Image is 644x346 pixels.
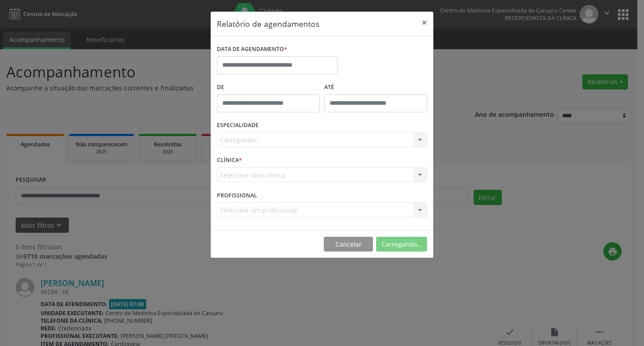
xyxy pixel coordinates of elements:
[376,237,427,252] button: Carregando...
[217,43,287,56] label: DATA DE AGENDAMENTO
[217,119,258,132] label: ESPECIALIDADE
[324,81,427,94] label: ATÉ
[415,12,433,34] button: Close
[217,18,319,30] h5: Relatório de agendamentos
[324,237,373,252] button: Cancelar
[217,188,257,202] label: PROFISSIONAL
[217,154,242,167] label: CLÍNICA
[217,81,320,94] label: De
